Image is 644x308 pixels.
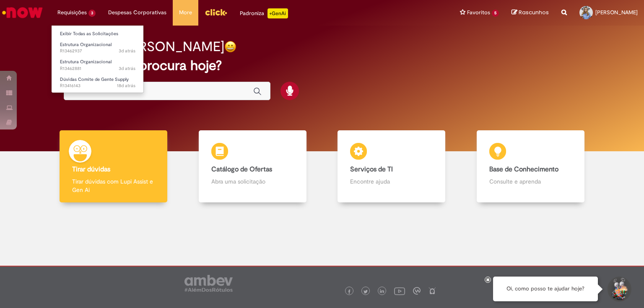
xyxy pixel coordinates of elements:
span: 18d atrás [117,83,135,89]
img: ServiceNow [1,4,44,21]
span: Favoritos [467,8,490,17]
time: 14/08/2025 08:29:38 [117,83,135,89]
p: Encontre ajuda [350,177,433,186]
span: Estrutura Organizacional [60,41,112,48]
b: Base de Conhecimento [489,165,558,173]
h2: Bom dia, [PERSON_NAME] [64,39,224,54]
img: logo_footer_twitter.png [364,290,368,294]
span: 3d atrás [119,48,135,54]
span: Rascunhos [519,8,549,16]
b: Tirar dúvidas [72,165,110,173]
img: click_logo_yellow_360x200.png [205,6,227,18]
span: Estrutura Organizacional [60,59,112,65]
a: Base de Conhecimento Consulte e aprenda [461,130,600,203]
button: Iniciar Conversa de Suporte [606,277,631,302]
span: R13462937 [60,48,135,54]
p: Abra uma solicitação [211,177,294,186]
span: [PERSON_NAME] [595,9,638,16]
p: Tirar dúvidas com Lupi Assist e Gen Ai [72,177,155,194]
a: Aberto R13462881 : Estrutura Organizacional [52,57,144,73]
span: 5 [492,10,499,17]
span: Requisições [57,8,87,17]
p: Consulte e aprenda [489,177,572,186]
img: logo_footer_workplace.png [413,287,421,295]
a: Tirar dúvidas Tirar dúvidas com Lupi Assist e Gen Ai [44,130,183,203]
img: logo_footer_naosei.png [428,287,436,295]
a: Exibir Todas as Solicitações [52,29,144,39]
a: Aberto R13462937 : Estrutura Organizacional [52,40,144,56]
img: logo_footer_ambev_rotulo_gray.png [184,275,233,292]
div: Oi, como posso te ajudar hoje? [493,277,598,301]
span: 3 [88,10,96,17]
span: R13462881 [60,65,135,72]
span: Dúvidas Comite de Gente Supply [60,76,129,83]
a: Aberto R13416143 : Dúvidas Comite de Gente Supply [52,75,144,91]
ul: Requisições [51,25,144,93]
a: Serviços de TI Encontre ajuda [322,130,461,203]
a: Catálogo de Ofertas Abra uma solicitação [183,130,322,203]
time: 29/08/2025 15:05:42 [119,65,135,72]
img: logo_footer_youtube.png [394,285,405,296]
span: 3d atrás [119,65,135,72]
p: +GenAi [267,8,288,18]
img: happy-face.png [224,41,236,53]
img: logo_footer_linkedin.png [380,289,384,294]
time: 29/08/2025 15:15:17 [119,48,135,54]
img: logo_footer_facebook.png [347,290,351,294]
b: Catálogo de Ofertas [211,165,272,173]
h2: O que você procura hoje? [64,58,581,73]
span: More [179,8,192,17]
b: Serviços de TI [350,165,393,173]
a: Rascunhos [512,9,549,17]
div: Padroniza [240,8,288,18]
span: Despesas Corporativas [108,8,166,17]
span: R13416143 [60,83,135,89]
